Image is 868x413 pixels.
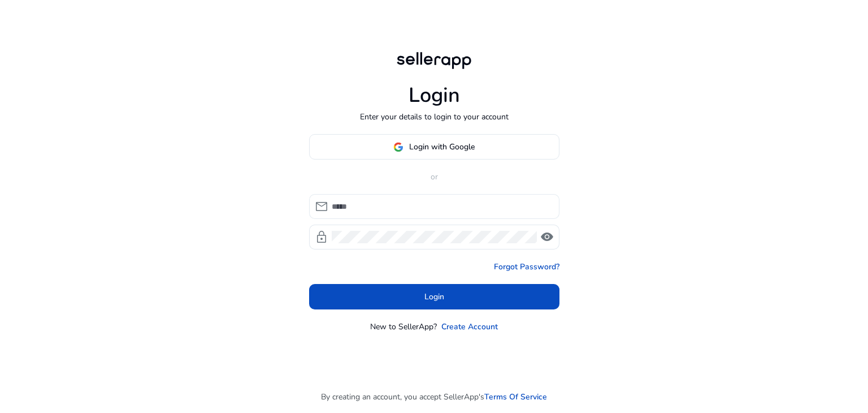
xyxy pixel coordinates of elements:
[309,171,559,183] p: or
[409,83,460,107] h1: Login
[309,134,559,160] button: Login with Google
[441,321,498,333] a: Create Account
[315,200,328,213] span: mail
[484,391,547,403] a: Terms Of Service
[409,141,475,153] span: Login with Google
[540,230,554,244] span: visibility
[360,111,509,123] p: Enter your details to login to your account
[393,142,403,152] img: google-logo.svg
[424,291,444,303] span: Login
[309,284,559,309] button: Login
[494,261,559,273] a: Forgot Password?
[315,230,328,244] span: lock
[370,321,437,333] p: New to SellerApp?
